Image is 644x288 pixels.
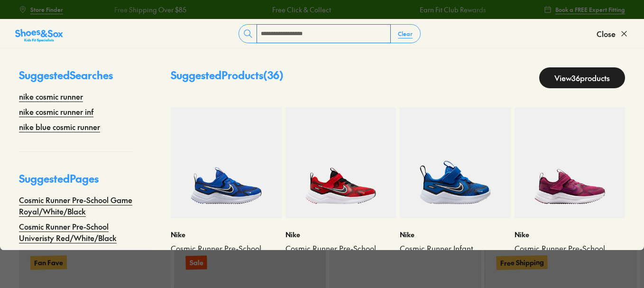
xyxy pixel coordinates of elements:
a: Cosmic Runner Pre-School Univeristy Red/White/Black [19,221,133,243]
p: Fan Fave [30,255,67,269]
span: ( 36 ) [263,68,284,82]
p: Nike [400,230,511,240]
a: Free Shipping Over $85 [103,5,175,15]
p: Free Shipping [496,255,547,270]
p: Sale [185,256,207,270]
a: Cosmic Runner Infant Game Royal/White/Black [19,247,133,270]
span: Store Finder [30,5,63,14]
a: nike cosmic runner [19,91,83,102]
a: Shoes &amp; Sox [15,26,63,41]
button: Clear [390,25,420,42]
span: Close [597,28,616,39]
a: Cosmic Runner Pre-School Game Royal/White/Black [19,194,133,217]
span: Book a FREE Expert Fitting [555,5,625,14]
button: Close [597,23,629,44]
p: Suggested Searches [19,67,133,91]
a: Cosmic Runner Pre-School [285,243,396,254]
a: Book a FREE Expert Fitting [544,1,625,18]
a: Earn Fit Club Rewards [409,5,476,15]
p: Nike [515,230,626,240]
img: SNS_Logo_Responsive.svg [15,28,63,43]
p: Nike [171,230,282,240]
p: Nike [285,230,396,240]
p: Suggested Products [171,67,284,88]
a: nike cosmic runner inf [19,106,93,117]
a: View36products [539,67,625,88]
a: Cosmic Runner Infant [400,243,511,254]
a: nike blue cosmic runner [19,121,100,132]
a: Free Click & Collect [262,5,321,15]
a: Store Finder [19,1,63,18]
p: Suggested Pages [19,171,133,194]
a: Cosmic Runner Pre-School [515,243,626,254]
a: Cosmic Runner Pre-School [171,243,282,254]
